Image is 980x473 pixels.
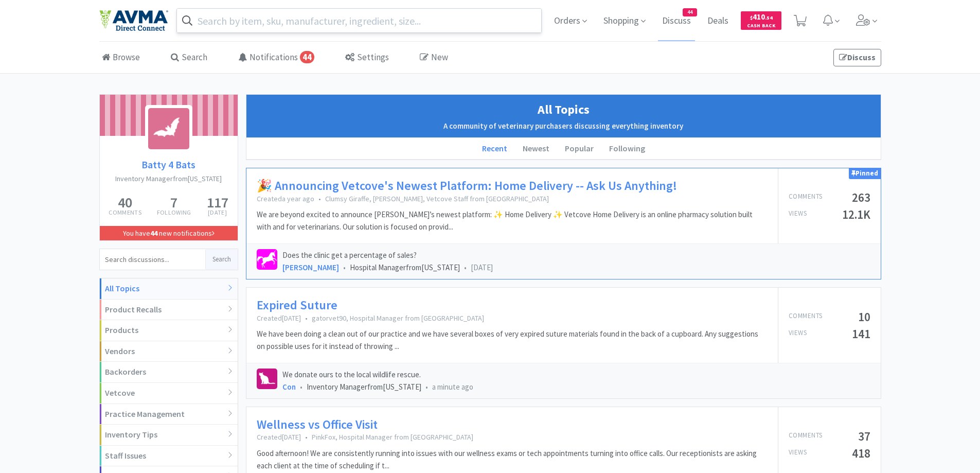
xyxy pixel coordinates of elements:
[257,447,768,472] p: Good afternoon! We are consistently running into issues with our wellness exams or tech appointme...
[100,320,238,341] div: Products
[100,341,238,362] div: Vendors
[100,156,238,173] a: Batty 4 Bats
[157,209,191,216] p: Following
[683,9,697,16] span: 44
[257,298,337,313] a: Expired Suture
[100,173,238,184] h2: Inventory Manager from [US_STATE]
[833,49,881,66] a: Discuss
[252,100,876,119] h1: All Topics
[750,14,753,21] span: $
[207,195,228,209] h5: 117
[789,191,823,203] p: Comments
[157,195,191,209] h5: 7
[318,194,321,203] span: •
[100,446,238,467] div: Staff Issues
[282,369,870,381] p: We donate ours to the local wildlife rescue.
[858,311,870,323] h5: 10
[747,23,775,30] span: Cash Back
[100,404,238,425] div: Practice Management
[471,262,493,272] span: [DATE]
[300,51,314,63] span: 44
[205,249,238,270] button: Search
[658,16,695,26] a: Discuss44
[207,209,228,216] p: [DATE]
[100,278,238,300] div: All Topics
[417,42,451,74] a: New
[100,300,238,321] div: Product Recalls
[750,12,773,22] span: 410
[236,42,317,74] a: Notifications44
[282,249,870,261] p: Does the clinic get a percentage of sales?
[741,7,781,34] a: $410.54Cash Back
[852,447,870,459] h5: 418
[852,191,870,203] h5: 263
[177,9,542,32] input: Search by item, sku, manufacturer, ingredient, size...
[464,262,467,272] span: •
[305,432,308,442] span: •
[343,262,346,272] span: •
[858,430,870,442] h5: 37
[257,179,677,194] a: 🎉 Announcing Vetcove's Newest Platform: Home Delivery -- Ask Us Anything!
[474,138,515,160] li: Recent
[703,16,733,26] a: Deals
[305,313,308,323] span: •
[852,328,870,340] h5: 141
[282,382,296,392] a: Con
[343,42,391,74] a: Settings
[109,195,141,209] h5: 40
[168,42,210,74] a: Search
[150,229,157,238] strong: 44
[99,42,142,74] a: Browse
[300,382,302,392] span: •
[99,10,168,31] img: e4e33dab9f054f5782a47901c742baa9_102.png
[849,168,881,179] div: Pinned
[425,382,428,392] span: •
[100,362,238,383] div: Backorders
[109,209,141,216] p: Comments
[432,382,473,392] span: a minute ago
[100,226,238,240] a: You have44 new notifications
[257,432,768,442] p: Created [DATE] PinkFox, Hospital Manager from [GEOGRAPHIC_DATA]
[257,194,768,203] p: Created a year ago Clumsy Giraffe, [PERSON_NAME], Vetcove Staff from [GEOGRAPHIC_DATA]
[789,311,823,323] p: Comments
[789,208,807,220] p: Views
[601,138,653,160] li: Following
[257,208,768,233] p: We are beyond excited to announce [PERSON_NAME]’s newest platform: ✨ Home Delivery ✨ Vetcove Home...
[789,430,823,442] p: Comments
[515,138,557,160] li: Newest
[557,138,601,160] li: Popular
[789,447,807,459] p: Views
[257,417,378,432] a: Wellness vs Office Visit
[282,262,339,272] a: [PERSON_NAME]
[282,381,870,393] div: Inventory Manager from [US_STATE]
[100,249,205,270] input: Search discussions...
[257,328,768,353] p: We have been doing a clean out of our practice and we have several boxes of very expired suture m...
[282,261,870,274] div: Hospital Manager from [US_STATE]
[765,14,773,21] span: . 54
[100,425,238,446] div: Inventory Tips
[842,208,870,220] h5: 12.1K
[789,328,807,340] p: Views
[257,313,768,323] p: Created [DATE] gatorvet90, Hospital Manager from [GEOGRAPHIC_DATA]
[252,120,876,132] h2: A community of veterinary purchasers discussing everything inventory
[100,383,238,404] div: Vetcove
